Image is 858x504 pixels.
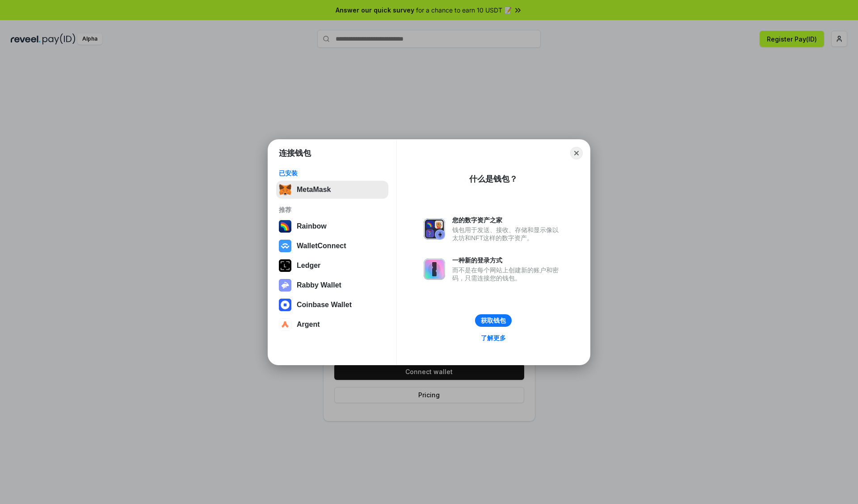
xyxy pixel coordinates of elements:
[481,317,506,325] div: 获取钱包
[279,169,386,177] div: 已安装
[297,301,352,309] div: Coinbase Wallet
[279,240,291,252] img: svg+xml,%3Csvg%20width%3D%2228%22%20height%3D%2228%22%20viewBox%3D%220%200%2028%2028%22%20fill%3D...
[452,216,563,224] div: 您的数字资产之家
[297,321,320,329] div: Argent
[279,279,291,292] img: svg+xml,%3Csvg%20xmlns%3D%22http%3A%2F%2Fwww.w3.org%2F2000%2Fsvg%22%20fill%3D%22none%22%20viewBox...
[279,299,291,311] img: svg+xml,%3Csvg%20width%3D%2228%22%20height%3D%2228%22%20viewBox%3D%220%200%2028%2028%22%20fill%3D...
[279,220,291,233] img: svg+xml,%3Csvg%20width%3D%22120%22%20height%3D%22120%22%20viewBox%3D%220%200%20120%20120%22%20fil...
[570,147,583,159] button: Close
[276,276,388,294] button: Rabby Wallet
[424,218,445,240] img: svg+xml,%3Csvg%20xmlns%3D%22http%3A%2F%2Fwww.w3.org%2F2000%2Fsvg%22%20fill%3D%22none%22%20viewBox...
[279,206,386,214] div: 推荐
[452,256,563,264] div: 一种新的登录方式
[276,296,388,314] button: Coinbase Wallet
[276,181,388,199] button: MetaMask
[279,148,311,158] h1: 连接钱包
[424,258,445,280] img: svg+xml,%3Csvg%20xmlns%3D%22http%3A%2F%2Fwww.w3.org%2F2000%2Fsvg%22%20fill%3D%22none%22%20viewBox...
[452,226,563,242] div: 钱包用于发送、接收、存储和显示像以太坊和NFT这样的数字资产。
[297,242,346,250] div: WalletConnect
[452,266,563,282] div: 而不是在每个网站上创建新的账户和密码，只需连接您的钱包。
[297,262,320,270] div: Ledger
[297,281,341,289] div: Rabby Wallet
[481,334,506,342] div: 了解更多
[475,332,511,344] a: 了解更多
[276,237,388,255] button: WalletConnect
[276,217,388,235] button: Rainbow
[279,183,291,196] img: svg+xml,%3Csvg%20fill%3D%22none%22%20height%3D%2233%22%20viewBox%3D%220%200%2035%2033%22%20width%...
[297,222,327,230] div: Rainbow
[469,174,517,184] div: 什么是钱包？
[276,257,388,275] button: Ledger
[276,316,388,333] button: Argent
[279,318,291,331] img: svg+xml,%3Csvg%20width%3D%2228%22%20height%3D%2228%22%20viewBox%3D%220%200%2028%2028%22%20fill%3D...
[475,314,512,327] button: 获取钱包
[279,259,291,272] img: svg+xml,%3Csvg%20xmlns%3D%22http%3A%2F%2Fwww.w3.org%2F2000%2Fsvg%22%20width%3D%2228%22%20height%3...
[297,186,331,194] div: MetaMask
